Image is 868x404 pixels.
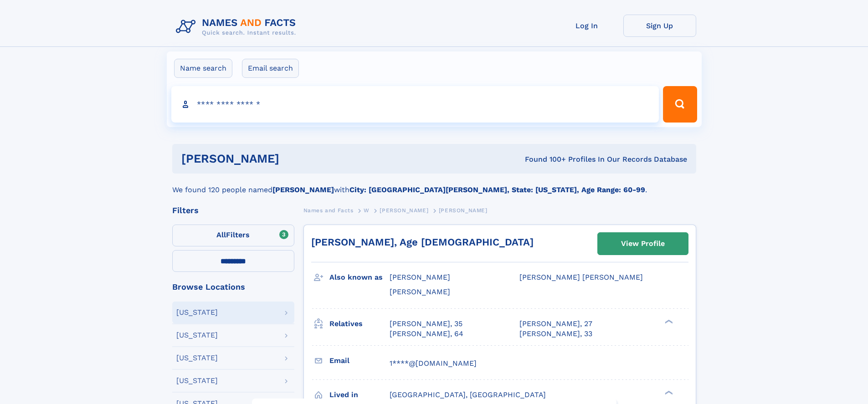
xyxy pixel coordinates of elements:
[390,287,450,296] span: [PERSON_NAME]
[303,205,354,216] a: Names and Facts
[390,329,463,339] a: [PERSON_NAME], 64
[519,273,643,281] span: [PERSON_NAME] [PERSON_NAME]
[329,353,390,368] h3: Email
[176,309,218,316] div: [US_STATE]
[176,354,218,362] div: [US_STATE]
[272,185,334,194] b: [PERSON_NAME]
[176,377,218,384] div: [US_STATE]
[364,207,370,214] span: W
[242,59,299,78] label: Email search
[172,283,294,291] div: Browse Locations
[181,153,402,164] h1: [PERSON_NAME]
[390,319,462,329] a: [PERSON_NAME], 35
[172,174,696,195] div: We found 120 people named with .
[663,318,673,324] div: ❯
[598,233,688,255] a: View Profile
[663,86,697,123] button: Search Button
[402,154,687,164] div: Found 100+ Profiles In Our Records Database
[390,390,546,399] span: [GEOGRAPHIC_DATA], [GEOGRAPHIC_DATA]
[329,316,390,332] h3: Relatives
[216,230,226,239] span: All
[621,233,665,254] div: View Profile
[174,59,232,78] label: Name search
[364,205,370,216] a: W
[519,319,592,329] a: [PERSON_NAME], 27
[329,387,390,403] h3: Lived in
[623,15,696,37] a: Sign Up
[550,15,623,37] a: Log In
[329,270,390,285] h3: Also known as
[171,86,659,123] input: search input
[349,185,645,194] b: City: [GEOGRAPHIC_DATA][PERSON_NAME], State: [US_STATE], Age Range: 60-99
[172,15,303,39] img: Logo Names and Facts
[390,273,450,281] span: [PERSON_NAME]
[176,332,218,339] div: [US_STATE]
[172,225,294,246] label: Filters
[380,207,428,214] span: [PERSON_NAME]
[663,389,673,395] div: ❯
[172,206,294,215] div: Filters
[380,205,428,216] a: [PERSON_NAME]
[439,207,488,214] span: [PERSON_NAME]
[519,329,592,339] a: [PERSON_NAME], 33
[311,236,534,248] a: [PERSON_NAME], Age [DEMOGRAPHIC_DATA]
